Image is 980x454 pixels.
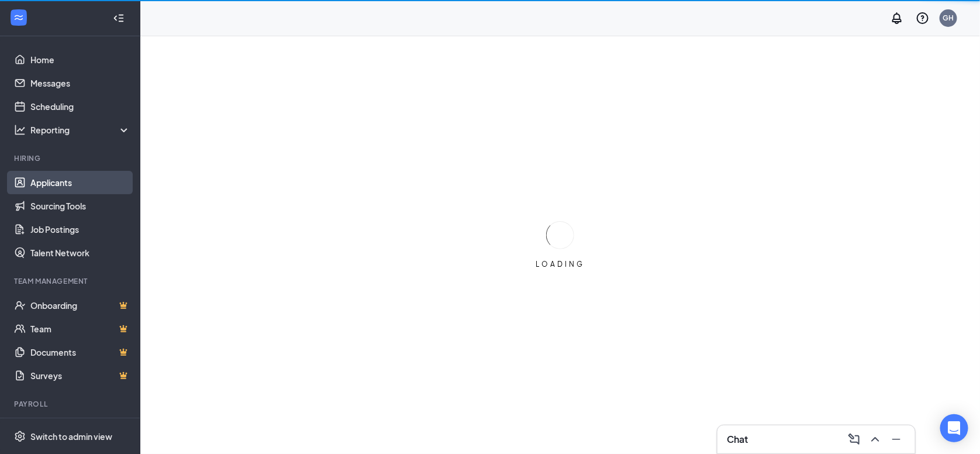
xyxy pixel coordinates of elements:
div: LOADING [531,259,589,269]
a: Applicants [30,171,130,194]
a: TeamCrown [30,317,130,340]
a: PayrollCrown [30,417,130,440]
a: Home [30,48,130,71]
a: Scheduling [30,95,130,118]
div: Hiring [14,153,128,163]
a: SurveysCrown [30,364,130,387]
svg: Collapse [113,12,125,24]
a: DocumentsCrown [30,340,130,364]
div: GH [943,13,954,23]
button: ChevronUp [866,430,885,449]
div: Reporting [30,124,131,136]
a: Sourcing Tools [30,194,130,218]
a: Messages [30,71,130,95]
svg: Notifications [890,11,904,25]
svg: WorkstreamLogo [13,12,25,23]
a: OnboardingCrown [30,294,130,317]
button: Minimize [887,430,906,449]
a: Job Postings [30,218,130,241]
svg: ComposeMessage [847,432,861,446]
div: Switch to admin view [30,431,112,442]
svg: QuestionInfo [916,11,930,25]
div: Payroll [14,399,128,409]
svg: Minimize [889,432,903,446]
div: Open Intercom Messenger [940,414,968,442]
button: ComposeMessage [845,430,864,449]
svg: Settings [14,431,26,442]
a: Talent Network [30,241,130,264]
h3: Chat [727,433,748,446]
svg: Analysis [14,124,26,136]
svg: ChevronUp [868,432,882,446]
div: Team Management [14,276,128,286]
